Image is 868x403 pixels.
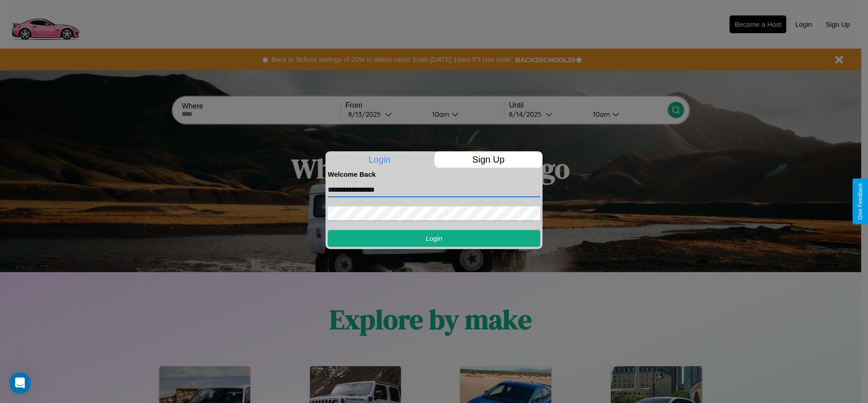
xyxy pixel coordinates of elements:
[857,183,863,220] div: Give Feedback
[434,151,543,168] p: Sign Up
[328,170,540,178] h4: Welcome Back
[325,151,434,168] p: Login
[328,230,540,247] button: Login
[9,372,31,394] iframe: Intercom live chat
